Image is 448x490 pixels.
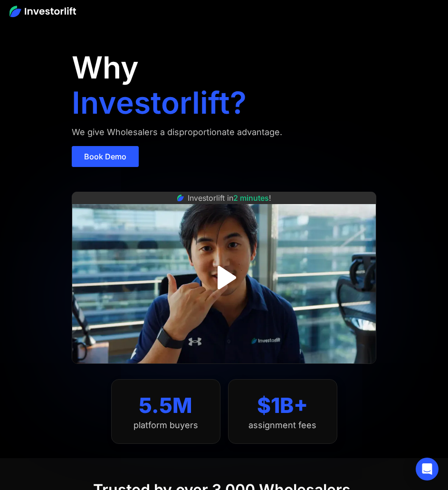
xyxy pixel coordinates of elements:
a: Book Demo [72,146,139,167]
div: Investorlift in ! [188,192,271,204]
div: 5.5M [139,393,192,418]
h1: Investorlift? [72,88,247,118]
div: platform buyers [133,420,198,431]
a: open lightbox [203,256,245,299]
span: 2 minutes [233,193,269,203]
div: Open Intercom Messenger [416,458,438,480]
div: assignment fees [248,420,316,431]
div: We give Wholesalers a disproportionate advantage. [72,126,282,138]
h1: Why [72,52,139,83]
div: $1B+ [257,393,308,418]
